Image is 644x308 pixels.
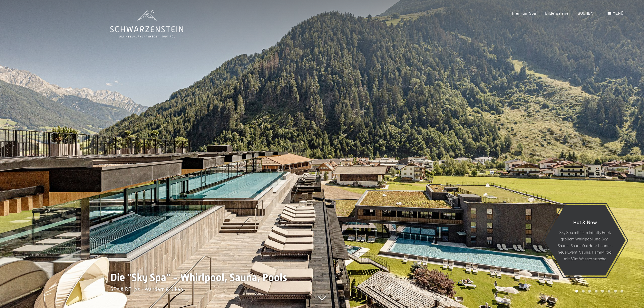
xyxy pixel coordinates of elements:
[512,11,536,15] a: Premium Spa
[601,290,604,293] div: Carousel Page 5
[612,11,623,15] span: Menü
[574,290,623,293] div: Carousel Pagination
[573,219,597,225] span: Hot & New
[578,11,593,15] a: BUCHEN
[595,290,598,293] div: Carousel Page 4
[614,290,617,293] div: Carousel Page 7
[588,290,591,293] div: Carousel Page 3
[545,11,569,15] a: Bildergalerie
[557,229,613,262] p: Sky Spa mit 23m Infinity Pool, großem Whirlpool und Sky-Sauna, Sauna Outdoor Lounge, neue Event-S...
[544,205,626,276] a: Hot & New Sky Spa mit 23m Infinity Pool, großem Whirlpool und Sky-Sauna, Sauna Outdoor Lounge, ne...
[582,290,585,293] div: Carousel Page 2
[621,290,623,293] div: Carousel Page 8
[608,290,610,293] div: Carousel Page 6
[575,290,578,293] div: Carousel Page 1 (Current Slide)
